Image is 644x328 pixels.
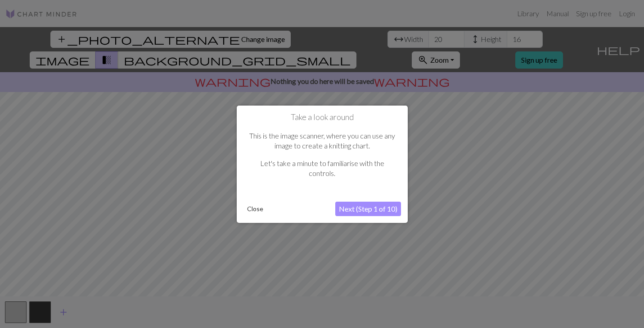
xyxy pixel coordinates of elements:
[243,112,401,122] h1: Take a look around
[248,131,396,151] p: This is the image scanner, where you can use any image to create a knitting chart.
[243,202,267,216] button: Close
[237,105,408,222] div: Take a look around
[335,202,401,216] button: Next (Step 1 of 10)
[248,158,396,179] p: Let's take a minute to familiarise with the controls.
